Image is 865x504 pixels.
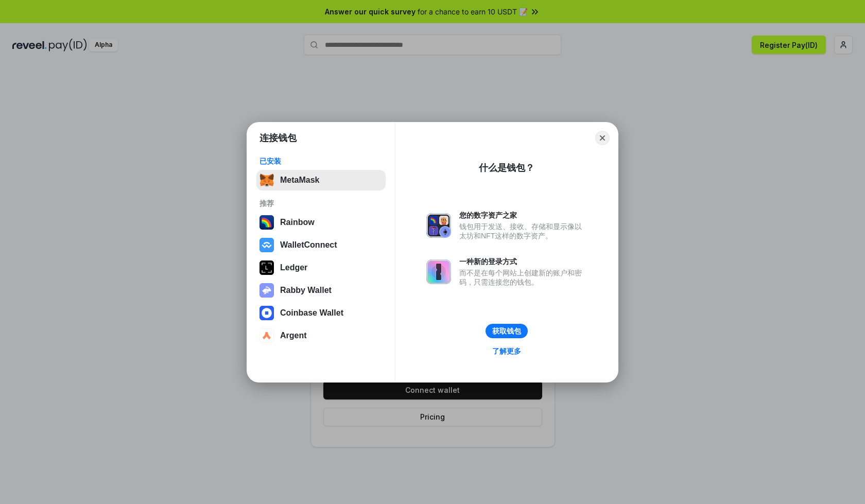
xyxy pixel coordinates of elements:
[256,303,386,323] button: Coinbase Wallet
[259,132,297,144] h1: 连接钱包
[256,257,386,278] button: Ledger
[256,235,386,255] button: WalletConnect
[459,257,587,266] div: 一种新的登录方式
[256,325,386,346] button: Argent
[486,344,527,358] a: 了解更多
[259,306,274,320] img: svg+xml,%3Csvg%20width%3D%2228%22%20height%3D%2228%22%20viewBox%3D%220%200%2028%2028%22%20fill%3D...
[259,283,274,298] img: svg+xml,%3Csvg%20xmlns%3D%22http%3A%2F%2Fwww.w3.org%2F2000%2Fsvg%22%20fill%3D%22none%22%20viewBox...
[280,263,307,272] div: Ledger
[259,215,274,230] img: svg+xml,%3Csvg%20width%3D%22120%22%20height%3D%22120%22%20viewBox%3D%220%200%20120%20120%22%20fil...
[492,326,521,336] div: 获取钱包
[426,259,451,284] img: svg+xml,%3Csvg%20xmlns%3D%22http%3A%2F%2Fwww.w3.org%2F2000%2Fsvg%22%20fill%3D%22none%22%20viewBox...
[280,286,332,295] div: Rabby Wallet
[259,260,274,275] img: svg+xml,%3Csvg%20xmlns%3D%22http%3A%2F%2Fwww.w3.org%2F2000%2Fsvg%22%20width%3D%2228%22%20height%3...
[459,211,587,220] div: 您的数字资产之家
[280,308,343,318] div: Coinbase Wallet
[256,280,386,301] button: Rabby Wallet
[256,212,386,233] button: Rainbow
[280,331,307,340] div: Argent
[259,238,274,252] img: svg+xml,%3Csvg%20width%3D%2228%22%20height%3D%2228%22%20viewBox%3D%220%200%2028%2028%22%20fill%3D...
[259,199,383,208] div: 推荐
[280,176,319,185] div: MetaMask
[459,268,587,287] div: 而不是在每个网站上创建新的账户和密码，只需连接您的钱包。
[426,213,451,238] img: svg+xml,%3Csvg%20xmlns%3D%22http%3A%2F%2Fwww.w3.org%2F2000%2Fsvg%22%20fill%3D%22none%22%20viewBox...
[259,157,383,166] div: 已安装
[280,218,315,227] div: Rainbow
[595,131,610,145] button: Close
[479,162,534,174] div: 什么是钱包？
[259,173,274,187] img: svg+xml,%3Csvg%20fill%3D%22none%22%20height%3D%2233%22%20viewBox%3D%220%200%2035%2033%22%20width%...
[492,346,521,356] div: 了解更多
[280,240,337,250] div: WalletConnect
[459,222,587,240] div: 钱包用于发送、接收、存储和显示像以太坊和NFT这样的数字资产。
[259,328,274,343] img: svg+xml,%3Csvg%20width%3D%2228%22%20height%3D%2228%22%20viewBox%3D%220%200%2028%2028%22%20fill%3D...
[256,170,386,190] button: MetaMask
[486,324,528,338] button: 获取钱包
